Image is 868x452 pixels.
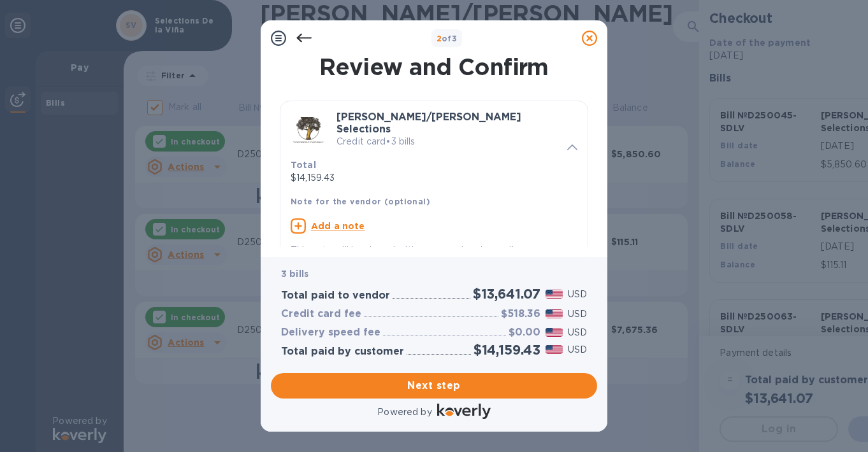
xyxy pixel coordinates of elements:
[377,406,431,419] p: Powered by
[291,111,577,257] div: [PERSON_NAME]/[PERSON_NAME] SelectionsCredit card•3 billsTotal$14,159.43Note for the vendor (opti...
[474,342,540,358] h2: $14,159.43
[501,308,540,320] h3: $518.36
[437,34,442,43] span: 2
[291,160,316,170] b: Total
[281,269,308,279] b: 3 bills
[336,135,557,148] p: Credit card • 3 bills
[291,244,577,257] p: This note will be shared with your vendor via email
[281,290,390,302] h3: Total paid to vendor
[336,111,521,135] b: [PERSON_NAME]/[PERSON_NAME] Selections
[291,171,360,185] p: $14,159.43
[546,345,563,354] img: USD
[311,221,365,231] u: Add a note
[568,288,587,301] p: USD
[473,286,540,302] h2: $13,641.07
[546,309,563,318] img: USD
[271,373,597,399] button: Next step
[281,346,404,358] h3: Total paid by customer
[509,327,540,339] h3: $0.00
[568,343,587,357] p: USD
[546,290,563,299] img: USD
[568,307,587,321] p: USD
[437,404,491,419] img: Logo
[568,326,587,339] p: USD
[546,328,563,337] img: USD
[437,34,458,43] b: of 3
[277,53,591,80] h1: Review and Confirm
[291,197,430,206] b: Note for the vendor (optional)
[281,327,380,339] h3: Delivery speed fee
[281,378,587,393] span: Next step
[281,308,361,320] h3: Credit card fee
